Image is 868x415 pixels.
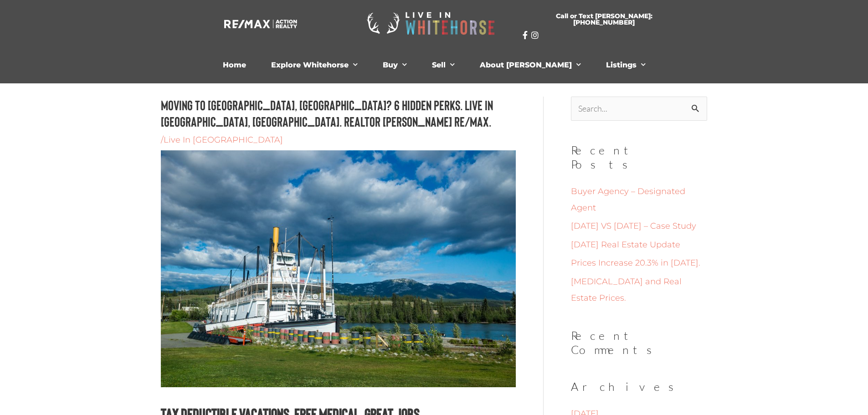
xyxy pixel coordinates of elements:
a: [DATE] Real Estate Update [571,240,680,250]
a: Live In [GEOGRAPHIC_DATA] [164,135,283,145]
a: Buyer Agency – Designated Agent [571,186,685,213]
a: Call or Text [PERSON_NAME]: [PHONE_NUMBER] [523,7,686,31]
a: Prices Increase 20.3% in [DATE]. [571,258,700,268]
h2: Archives [571,380,707,394]
a: Buy [376,56,414,74]
a: Home [216,56,253,74]
span: Call or Text [PERSON_NAME]: [PHONE_NUMBER] [534,13,675,26]
a: Explore Whitehorse [264,56,365,74]
h2: Recent Posts [571,143,707,172]
a: [MEDICAL_DATA] and Real Estate Prices. [571,277,682,303]
nav: Menu [184,56,685,74]
h1: Moving to [GEOGRAPHIC_DATA], [GEOGRAPHIC_DATA]? 6 Hidden Perks. Live in [GEOGRAPHIC_DATA], [GEOGR... [161,97,516,129]
h2: Recent Comments [571,329,707,357]
a: About [PERSON_NAME] [473,56,588,74]
input: Search [687,97,707,123]
a: Listings [599,56,652,74]
nav: Recent Posts [571,183,707,306]
a: Sell [425,56,462,74]
div: / [161,134,516,146]
a: [DATE] VS [DATE] – Case Study [571,221,696,231]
